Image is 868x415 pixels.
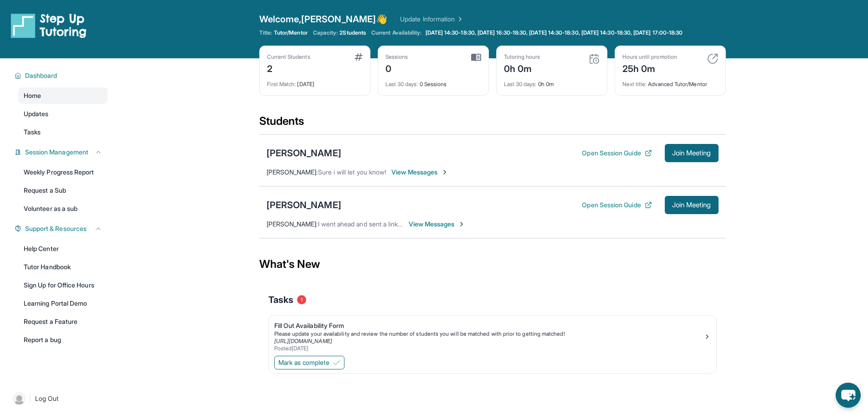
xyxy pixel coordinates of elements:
div: Tutoring hours [504,53,540,61]
div: Current Students [267,53,310,61]
a: Home [18,87,108,104]
span: | [29,393,31,404]
img: Chevron-Right [458,220,465,228]
span: Support & Resources [25,224,87,233]
span: View Messages [409,220,466,229]
span: 1 [297,295,306,304]
span: [PERSON_NAME] : [267,220,318,228]
a: Learning Portal Demo [18,295,108,312]
span: First Match : [267,81,296,87]
span: Log Out [35,394,59,403]
span: Join Meeting [672,202,711,208]
span: Tasks [24,128,41,137]
div: Posted [DATE] [274,345,704,352]
a: Fill Out Availability FormPlease update your availability and review the number of students you w... [269,316,716,354]
button: chat-button [836,383,861,408]
a: Request a Sub [18,182,108,199]
img: Chevron Right [455,15,464,24]
span: Mark as complete [278,358,329,367]
a: Sign Up for Office Hours [18,277,108,293]
div: [DATE] [267,75,363,88]
div: [PERSON_NAME] [267,199,341,211]
a: [URL][DOMAIN_NAME] [274,338,332,344]
button: Support & Resources [21,224,102,233]
img: card [589,53,600,64]
span: Dashboard [25,71,57,80]
div: What's New [259,244,726,284]
img: logo [11,13,87,38]
span: I went ahead and sent a link please let me know if that works [318,220,493,228]
span: View Messages [391,168,448,177]
a: Tutor Handbook [18,259,108,275]
img: Chevron-Right [441,169,448,176]
span: Session Management [25,148,88,157]
span: Tasks [268,293,293,306]
span: Capacity: [313,29,338,36]
span: Home [24,91,41,100]
span: Welcome, [PERSON_NAME] 👋 [259,13,388,26]
img: card [354,53,363,61]
img: card [707,53,718,64]
a: [DATE] 14:30-18:30, [DATE] 16:30-18:30, [DATE] 14:30-18:30, [DATE] 14:30-18:30, [DATE] 17:00-18:30 [424,29,685,36]
span: Updates [24,109,49,118]
div: 0h 0m [504,61,540,75]
div: 0 Sessions [385,75,481,88]
div: 2 [267,61,310,75]
img: user-img [13,392,26,405]
span: [PERSON_NAME] : [267,168,318,176]
a: Updates [18,106,108,122]
a: Request a Feature [18,313,108,330]
button: Open Session Guide [582,200,652,210]
button: Session Management [21,148,102,157]
span: Current Availability: [371,29,421,36]
div: [PERSON_NAME] [267,147,341,159]
span: Next title : [622,81,647,87]
span: Last 30 days : [385,81,418,87]
a: Help Center [18,241,108,257]
span: Sure i will let you know! [318,168,386,176]
span: 2 Students [339,29,366,36]
a: Weekly Progress Report [18,164,108,180]
div: 25h 0m [622,61,677,75]
button: Mark as complete [274,356,344,369]
div: Advanced Tutor/Mentor [622,75,718,88]
button: Join Meeting [665,196,719,214]
img: Mark as complete [333,359,340,366]
a: Update Information [400,15,464,24]
div: Students [259,114,726,134]
div: Please update your availability and review the number of students you will be matched with prior ... [274,330,704,338]
div: Fill Out Availability Form [274,321,704,330]
div: 0 [385,61,408,75]
span: Tutor/Mentor [274,29,308,36]
img: card [471,53,481,61]
button: Open Session Guide [582,149,652,158]
div: Sessions [385,53,408,61]
span: Title: [259,29,272,36]
button: Join Meeting [665,144,719,162]
a: Volunteer as a sub [18,200,108,217]
a: Report a bug [18,332,108,348]
div: Hours until promotion [622,53,677,61]
span: [DATE] 14:30-18:30, [DATE] 16:30-18:30, [DATE] 14:30-18:30, [DATE] 14:30-18:30, [DATE] 17:00-18:30 [426,29,683,36]
div: 0h 0m [504,75,600,88]
span: Join Meeting [672,150,711,156]
a: Tasks [18,124,108,140]
button: Dashboard [21,71,102,80]
a: |Log Out [9,389,108,409]
span: Last 30 days : [504,81,537,87]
